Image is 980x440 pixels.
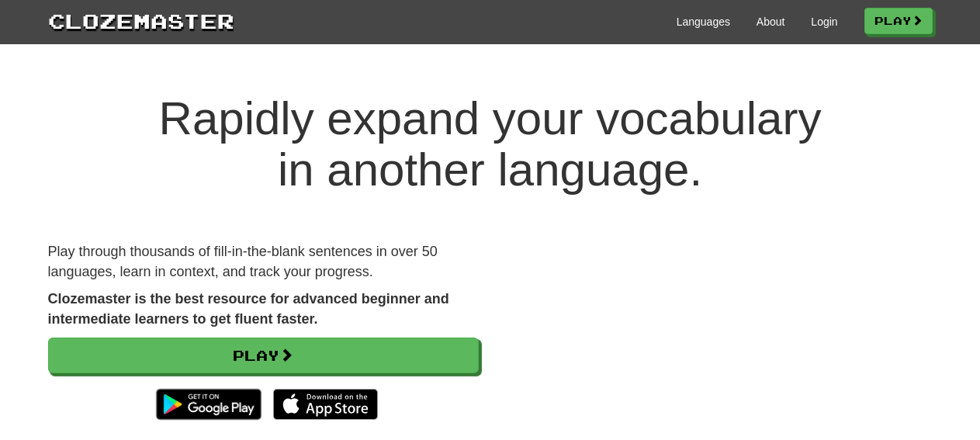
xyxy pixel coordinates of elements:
[273,389,378,420] img: Download_on_the_App_Store_Badge_US-UK_135x40-25178aeef6eb6b83b96f5f2d004eda3bffbb37122de64afbaef7...
[811,14,837,29] a: Login
[48,6,234,35] a: Clozemaster
[48,291,449,327] strong: Clozemaster is the best resource for advanced beginner and intermediate learners to get fluent fa...
[677,14,730,29] a: Languages
[48,338,479,373] a: Play
[48,242,479,282] p: Play through thousands of fill-in-the-blank sentences in over 50 languages, learn in context, and...
[148,381,268,428] img: Get it on Google Play
[864,8,933,34] a: Play
[757,14,785,29] a: About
